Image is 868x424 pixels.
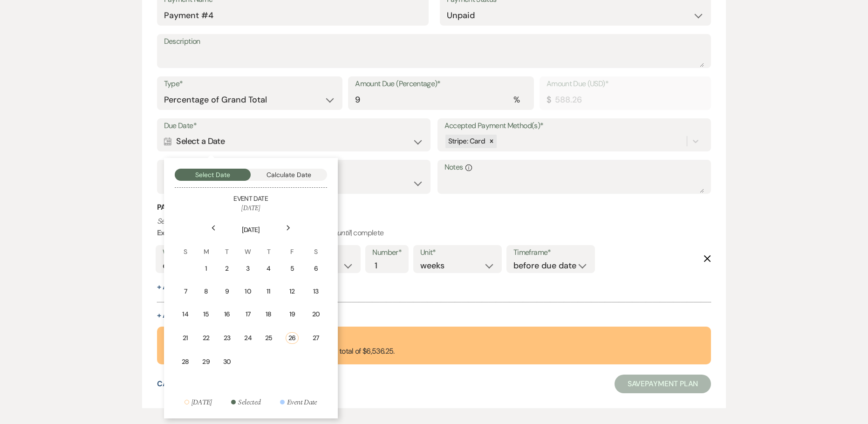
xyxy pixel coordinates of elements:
label: Number* [372,246,402,260]
th: S [176,236,195,257]
th: S [306,236,326,257]
div: 19 [286,309,299,319]
div: Select a Date [164,132,424,150]
div: $ [547,94,551,106]
h3: Payment Reminder [157,202,711,212]
div: 14 [182,309,189,319]
b: Example [157,228,186,238]
div: 26 [286,332,299,344]
div: 16 [223,309,231,319]
div: 28 [182,357,189,367]
div: Selected [238,397,260,408]
h6: [DATE] [175,204,327,213]
span: Stripe: Card [448,137,485,146]
label: Amount Due (USD)* [547,77,704,91]
div: 21 [182,333,189,343]
div: 9 [223,287,231,296]
th: [DATE] [176,214,326,235]
div: % [513,94,519,106]
button: Calculate Date [251,169,327,181]
p: : weekly | | 2 | months | before event date | | complete [157,215,711,239]
h5: Event Date [175,194,327,204]
div: 1 [202,264,210,274]
div: 7 [182,287,189,296]
div: 23 [223,333,231,343]
div: 2 [223,264,231,274]
button: + AddAnotherReminder [157,283,249,291]
div: 12 [286,287,299,296]
label: Who would you like to remind?* [163,246,261,260]
div: 10 [244,287,252,296]
div: 24 [244,333,252,343]
label: Accepted Payment Method(s)* [444,119,704,133]
label: Type* [164,77,336,91]
div: Event Date [287,397,317,408]
label: Due Date* [164,119,424,133]
label: Timeframe* [513,246,588,260]
label: Notes [444,161,704,174]
th: M [196,236,216,257]
div: [DATE] [191,397,212,408]
button: Cancel [157,380,187,388]
div: 17 [244,309,252,319]
div: 5 [286,264,299,274]
div: 15 [202,309,210,319]
div: 3 [244,264,252,274]
th: T [217,236,237,257]
div: 4 [265,264,272,274]
div: 20 [312,309,320,319]
label: Description [164,35,704,48]
div: 27 [312,333,320,343]
button: SavePayment Plan [615,375,711,393]
div: 11 [265,287,272,296]
th: F [280,236,305,257]
i: Set reminders for this task. [157,216,240,226]
label: Amount Due (Percentage)* [355,77,527,91]
div: 18 [265,309,272,319]
button: + Add Payment [157,312,214,319]
i: until [337,228,350,238]
div: 8 [202,287,210,296]
div: 29 [202,357,210,367]
button: Select Date [175,169,251,181]
div: 6 [312,264,320,274]
div: 13 [312,287,320,296]
div: 22 [202,333,210,343]
th: T [259,236,278,257]
th: W [238,236,258,257]
div: 30 [223,357,231,367]
label: Unit* [420,246,495,260]
div: 25 [265,333,272,343]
